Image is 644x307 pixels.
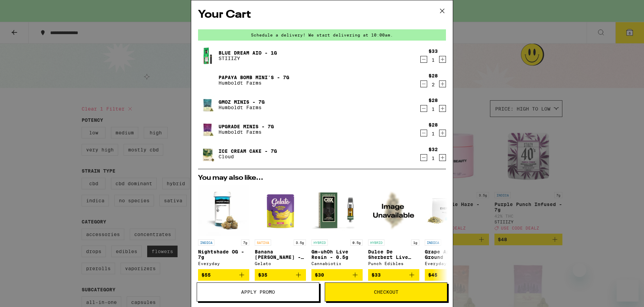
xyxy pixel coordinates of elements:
[420,56,427,63] button: Decrement
[439,81,446,87] button: Increment
[368,185,419,269] a: Open page for Dulce De Sherbert Live Rosin Badder - 1g from Punch Edibles
[368,239,384,246] p: HYBRID
[411,239,419,246] p: 1g
[428,272,437,278] span: $45
[201,272,211,278] span: $55
[241,239,249,246] p: 7g
[429,98,438,103] div: $28
[429,147,438,152] div: $32
[420,105,427,112] button: Decrement
[198,249,249,260] p: Nightshade OG - 7g
[368,185,419,236] img: Punch Edibles - Dulce De Sherbert Live Rosin Badder - 1g
[219,99,265,105] a: GMOz Minis - 7g
[311,239,328,246] p: HYBRID
[429,57,438,63] div: 1
[368,249,419,260] p: Dulce De Sherbert Live Rosin Badder - 1g
[420,81,427,87] button: Decrement
[573,263,586,277] iframe: Close message
[429,106,438,112] div: 1
[219,154,277,159] p: Cloud
[198,185,249,236] img: Everyday - Nightshade OG - 7g
[425,249,476,260] p: Grape Ape Pre-Ground - 14g
[368,269,419,281] button: Add to bag
[439,105,446,112] button: Increment
[311,269,363,281] button: Add to bag
[198,269,249,281] button: Add to bag
[311,185,363,236] img: Cannabiotix - Gm-uhOh Live Resin - 0.5g
[219,129,274,135] p: Humboldt Farms
[255,185,306,236] img: Gelato - Banana Runtz - 3.5g
[311,249,363,260] p: Gm-uhOh Live Resin - 0.5g
[219,105,265,110] p: Humboldt Farms
[429,48,438,54] div: $33
[219,148,277,154] a: Ice Cream Cake - 7g
[429,156,438,161] div: 1
[439,130,446,136] button: Increment
[241,290,275,294] span: Apply Promo
[198,261,249,266] div: Everyday
[425,261,476,266] div: Everyday
[219,124,274,129] a: Upgrade Minis - 7g
[255,261,306,266] div: Gelato
[258,272,267,278] span: $35
[219,56,277,61] p: STIIIZY
[311,185,363,269] a: Open page for Gm-uhOh Live Resin - 0.5g from Cannabiotix
[350,239,363,246] p: 0.5g
[198,7,446,23] h2: Your Cart
[198,185,249,269] a: Open page for Nightshade OG - 7g from Everyday
[219,80,289,86] p: Humboldt Farms
[197,282,319,302] button: Apply Promo
[368,261,419,266] div: Punch Edibles
[198,175,446,181] h2: You may also like...
[255,269,306,281] button: Add to bag
[374,290,398,294] span: Checkout
[198,46,217,65] img: Blue Dream AIO - 1g
[325,282,447,302] button: Checkout
[198,144,217,163] img: Ice Cream Cake - 7g
[294,239,306,246] p: 3.5g
[425,185,476,269] a: Open page for Grape Ape Pre-Ground - 14g from Everyday
[219,50,277,56] a: Blue Dream AIO - 1g
[420,130,427,136] button: Decrement
[372,272,381,278] span: $33
[198,29,446,41] div: Schedule a delivery! We start delivering at 10:00am.
[420,154,427,161] button: Decrement
[255,249,306,260] p: Banana [PERSON_NAME] - 3.5g
[617,280,639,302] iframe: Button to launch messaging window
[429,73,438,78] div: $28
[198,71,217,90] img: Papaya Bomb Mini's - 7g
[255,185,306,269] a: Open page for Banana Runtz - 3.5g from Gelato
[439,56,446,63] button: Increment
[255,239,271,246] p: SATIVA
[439,154,446,161] button: Increment
[311,261,363,266] div: Cannabiotix
[315,272,324,278] span: $30
[429,122,438,128] div: $28
[198,239,214,246] p: INDICA
[425,185,476,236] img: Everyday - Grape Ape Pre-Ground - 14g
[425,269,476,281] button: Add to bag
[198,120,217,139] img: Upgrade Minis - 7g
[198,95,217,114] img: GMOz Minis - 7g
[219,75,289,80] a: Papaya Bomb Mini's - 7g
[429,131,438,136] div: 1
[425,239,441,246] p: INDICA
[429,82,438,87] div: 2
